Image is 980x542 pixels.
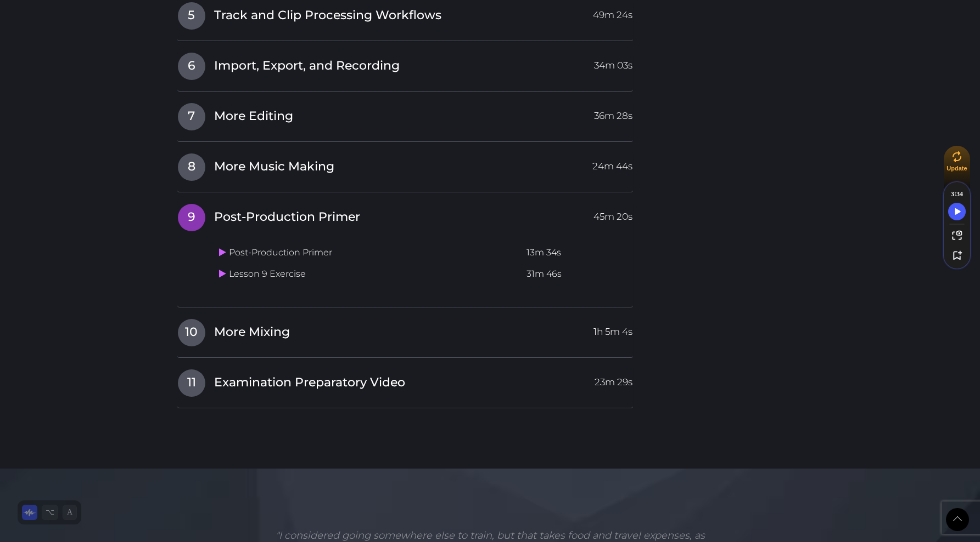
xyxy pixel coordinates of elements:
span: Track and Clip Processing Workflows [214,7,441,24]
span: 11 [178,369,205,397]
a: 7More Editing36m 28s [177,102,634,125]
a: 5Track and Clip Processing Workflows49m 24s [177,2,634,25]
span: Post-Production Primer [214,209,360,226]
span: More Music Making [214,158,334,175]
span: 49m 24s [593,2,632,22]
a: 10More Mixing1h 5m 4s [177,318,634,341]
span: 1h 5m 4s [593,319,632,339]
span: 34m 03s [594,53,632,72]
td: Post-Production Primer [215,242,523,264]
span: Import, Export, and Recording [214,58,400,75]
a: 11Examination Preparatory Video23m 29s [177,369,634,392]
span: More Mixing [214,324,290,341]
a: 6Import, Export, and Recording34m 03s [177,52,634,75]
span: 6 [178,53,205,80]
span: 24m 44s [592,153,632,173]
a: 9Post-Production Primer45m 20s [177,203,634,226]
span: 45m 20s [593,204,632,224]
span: 23m 29s [595,369,632,389]
a: 8More Music Making24m 44s [177,153,634,176]
td: Lesson 9 Exercise [215,264,523,285]
span: 8 [178,153,205,181]
span: 36m 28s [594,103,632,123]
span: 10 [178,319,205,346]
span: Examination Preparatory Video [214,374,405,391]
span: 7 [178,103,205,130]
span: More Editing [214,108,293,125]
td: 13m 34s [522,242,633,264]
span: 9 [178,204,205,231]
td: 31m 46s [522,264,633,285]
a: Back to Top [946,508,969,531]
span: 5 [178,2,205,30]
